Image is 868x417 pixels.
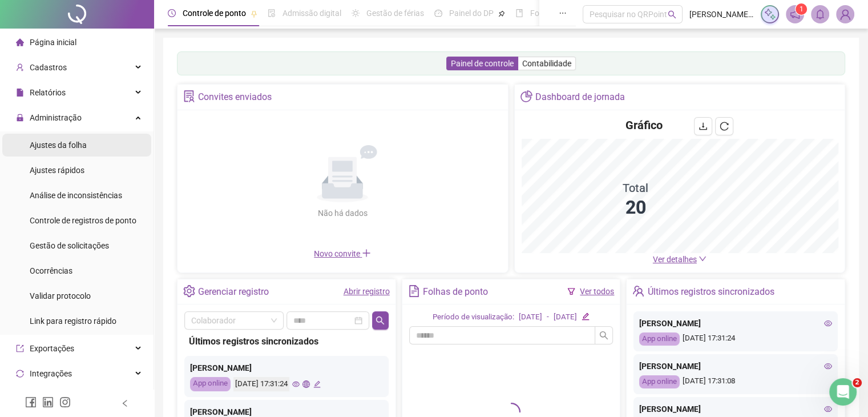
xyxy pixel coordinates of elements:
[59,396,71,408] span: instagram
[632,285,644,297] span: team
[30,166,84,175] span: Ajustes rápidos
[639,360,832,372] div: [PERSON_NAME]
[639,332,680,346] div: App online
[190,362,383,374] div: [PERSON_NAME]
[183,90,195,102] span: solution
[853,378,862,387] span: 2
[16,344,24,352] span: export
[282,9,341,18] span: Admissão digital
[352,9,360,17] span: sun
[30,316,116,326] span: Link para registro rápido
[824,319,832,327] span: eye
[25,396,37,408] span: facebook
[302,380,310,388] span: global
[16,114,24,122] span: lock
[30,369,72,378] span: Integrações
[519,311,542,323] div: [DATE]
[554,311,577,323] div: [DATE]
[699,255,706,263] span: down
[344,287,390,296] a: Abrir registro
[689,8,754,21] span: [PERSON_NAME] Burger União
[434,9,442,17] span: dashboard
[515,9,523,17] span: book
[433,311,514,323] div: Período de visualização:
[30,344,74,353] span: Exportações
[233,377,289,391] div: [DATE] 17:31:24
[824,405,832,413] span: eye
[30,241,109,250] span: Gestão de solicitações
[30,141,87,150] span: Ajustes da folha
[313,380,321,388] span: edit
[582,312,589,320] span: edit
[362,248,371,258] span: plus
[190,377,231,391] div: App online
[639,403,832,415] div: [PERSON_NAME]
[16,89,24,97] span: file
[796,3,807,15] sup: 1
[625,117,663,133] h4: Gráfico
[522,59,571,68] span: Contabilidade
[699,122,708,131] span: download
[639,332,832,346] div: [DATE] 17:31:24
[639,375,832,388] div: [DATE] 17:31:08
[16,63,24,71] span: user-add
[648,282,774,302] div: Últimos registros sincronizados
[290,207,395,219] div: Não há dados
[764,8,776,21] img: sparkle-icon.fc2bf0ac1784a2077858766a79e2daf3.svg
[183,285,195,297] span: setting
[653,255,706,264] a: Ver detalhes down
[268,9,276,17] span: file-done
[408,285,420,297] span: file-text
[559,9,567,17] span: ellipsis
[535,87,625,107] div: Dashboard de jornada
[183,9,246,18] span: Controle de ponto
[800,5,804,13] span: 1
[547,311,549,323] div: -
[837,6,854,23] img: 88763
[30,266,72,275] span: Ocorrências
[30,63,67,72] span: Cadastros
[790,9,800,19] span: notification
[639,317,832,330] div: [PERSON_NAME]
[168,9,176,17] span: clock-circle
[520,90,532,102] span: pie-chart
[376,316,385,325] span: search
[198,282,269,302] div: Gerenciar registro
[366,9,424,18] span: Gestão de férias
[30,291,91,300] span: Validar protocolo
[720,122,729,131] span: reload
[292,380,300,388] span: eye
[30,38,76,47] span: Página inicial
[121,399,129,407] span: left
[567,287,575,295] span: filter
[653,255,697,264] span: Ver detalhes
[451,59,514,68] span: Painel de controle
[639,375,680,388] div: App online
[251,10,257,17] span: pushpin
[580,287,614,296] a: Ver todos
[815,9,825,19] span: bell
[824,362,832,370] span: eye
[198,87,272,107] div: Convites enviados
[30,88,66,97] span: Relatórios
[16,370,24,378] span: sync
[423,282,488,302] div: Folhas de ponto
[668,10,676,19] span: search
[829,378,857,406] iframe: Intercom live chat
[498,10,505,17] span: pushpin
[42,396,54,408] span: linkedin
[30,191,122,200] span: Análise de inconsistências
[16,38,24,46] span: home
[449,9,494,18] span: Painel do DP
[314,249,371,258] span: Novo convite
[189,334,384,348] div: Últimos registros sincronizados
[599,331,608,340] span: search
[30,216,136,225] span: Controle de registros de ponto
[30,113,82,122] span: Administração
[530,9,603,18] span: Folha de pagamento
